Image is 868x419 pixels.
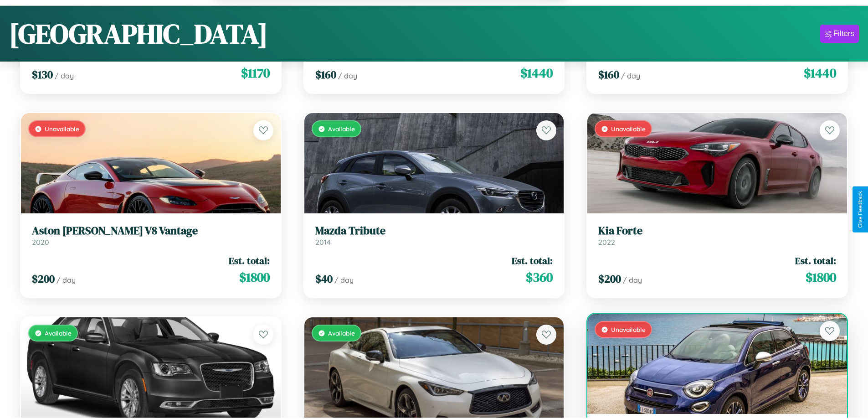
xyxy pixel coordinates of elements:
[32,271,55,286] span: $ 200
[32,67,53,82] span: $ 130
[315,271,333,286] span: $ 40
[598,67,619,82] span: $ 160
[32,238,49,247] span: 2020
[315,224,553,238] h3: Mazda Tribute
[241,64,270,82] span: $ 1170
[328,125,355,133] span: Available
[334,275,354,285] span: / day
[55,71,74,80] span: / day
[526,268,553,286] span: $ 360
[32,224,270,238] h3: Aston [PERSON_NAME] V8 Vantage
[611,326,646,333] span: Unavailable
[598,224,836,247] a: Kia Forte2022
[315,238,331,247] span: 2014
[623,275,642,285] span: / day
[315,67,336,82] span: $ 160
[9,15,268,52] h1: [GEOGRAPHIC_DATA]
[520,64,553,82] span: $ 1440
[32,224,270,247] a: Aston [PERSON_NAME] V8 Vantage2020
[45,125,79,133] span: Unavailable
[806,268,836,286] span: $ 1800
[621,71,640,80] span: / day
[328,329,355,337] span: Available
[820,25,859,43] button: Filters
[45,329,72,337] span: Available
[239,268,270,286] span: $ 1800
[795,254,836,267] span: Est. total:
[229,254,270,267] span: Est. total:
[598,238,615,247] span: 2022
[512,254,553,267] span: Est. total:
[611,125,646,133] span: Unavailable
[857,191,863,228] div: Give Feedback
[598,224,836,238] h3: Kia Forte
[804,64,836,82] span: $ 1440
[598,271,621,286] span: $ 200
[56,275,76,285] span: / day
[315,224,553,247] a: Mazda Tribute2014
[338,71,357,80] span: / day
[833,29,854,38] div: Filters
